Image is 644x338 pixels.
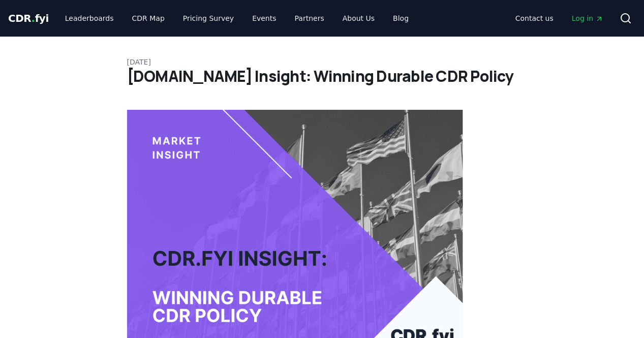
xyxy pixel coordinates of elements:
a: About Us [334,9,383,27]
a: Contact us [507,9,562,27]
a: CDR Map [124,9,173,27]
a: Leaderboards [57,9,122,27]
a: Log in [564,9,611,27]
nav: Main [507,9,611,27]
a: Events [244,9,284,27]
a: CDR.fyi [8,11,49,25]
p: [DATE] [127,57,517,67]
nav: Main [57,9,417,27]
h1: [DOMAIN_NAME] Insight: Winning Durable CDR Policy [127,67,517,85]
a: Pricing Survey [175,9,242,27]
a: Blog [385,9,417,27]
span: . [32,12,35,24]
a: Partners [287,9,332,27]
span: CDR fyi [8,12,49,24]
span: Log in [572,13,603,23]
